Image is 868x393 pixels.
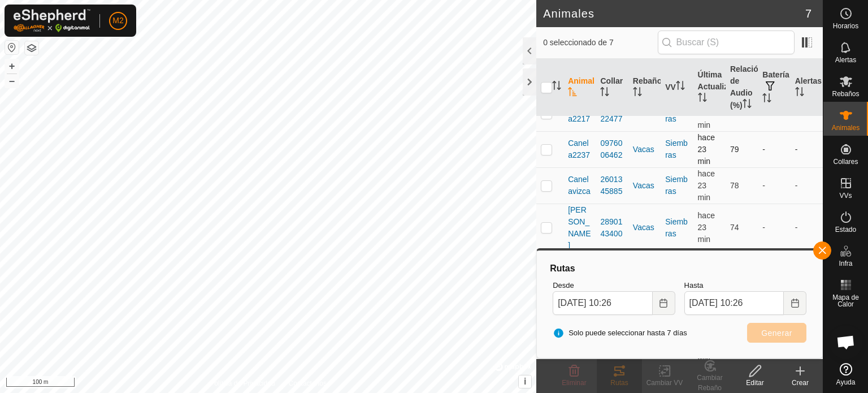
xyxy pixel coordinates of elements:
input: Buscar (S) [658,31,795,54]
span: Generar [761,329,792,338]
label: Desde [553,280,675,291]
a: Siembras [665,139,688,159]
p-sorticon: Activar para ordenar [633,89,642,98]
a: Chat abierto [829,325,863,359]
button: + [5,59,19,73]
button: i [519,375,531,388]
button: Generar [747,323,806,343]
span: Horarios [833,23,858,29]
td: - [758,131,790,167]
a: Política de Privacidad [210,378,275,388]
th: Relación de Audio (%) [726,59,758,116]
span: 79 [730,145,739,154]
span: [PERSON_NAME] [568,204,591,252]
td: - [791,131,823,167]
span: Eliminar [562,379,586,387]
a: Siembras [665,338,688,359]
th: VV [661,59,693,116]
p-sorticon: Activar para ordenar [676,83,685,92]
span: 1 sept 2025, 10:02 [698,211,715,244]
span: 7 [805,5,811,22]
div: Cambiar VV [642,378,687,388]
th: Alertas [791,59,823,116]
span: Mapa de Calor [826,294,865,308]
span: Solo puede seleccionar hasta 7 días [553,327,687,339]
div: Editar [732,378,778,388]
span: Collares [833,158,858,165]
span: Canelavizca [568,174,591,197]
p-sorticon: Activar para ordenar [743,101,752,110]
button: Choose Date [784,291,806,315]
div: 0976006462 [600,137,623,161]
h2: Animales [543,7,805,20]
span: i [524,377,526,386]
button: – [5,74,19,88]
span: 74 [730,223,739,232]
th: Rebaño [628,59,661,116]
p-sorticon: Activar para ordenar [600,89,609,98]
span: 1 sept 2025, 10:03 [698,169,715,202]
th: Batería [758,59,790,116]
div: Rutas [597,378,642,388]
th: Animal [563,59,596,116]
div: Vacas [633,144,656,156]
span: Estado [835,226,856,233]
img: Logo Gallagher [14,9,90,32]
div: 2890143400 [600,216,623,240]
p-sorticon: Activar para ordenar [762,95,771,104]
div: Vacas [633,222,656,234]
th: Última Actualización [693,59,726,116]
th: Collar [596,59,628,116]
div: Cambiar Rebaño [687,373,732,393]
p-sorticon: Activar para ordenar [698,94,707,103]
td: - [758,204,790,252]
td: - [791,167,823,204]
div: Vacas [633,180,656,192]
span: Rebaños [832,90,859,97]
label: Hasta [684,280,806,291]
p-sorticon: Activar para ordenar [568,89,577,98]
span: M2 [112,15,123,27]
span: VVs [839,192,852,199]
span: Ayuda [836,379,856,386]
span: Alertas [835,57,856,63]
button: Capas del Mapa [25,41,38,55]
a: Siembras [665,217,688,238]
button: Choose Date [653,291,675,315]
div: Crear [778,378,823,388]
a: Contáctenos [289,378,327,388]
button: Restablecer Mapa [5,41,19,54]
p-sorticon: Activar para ordenar [552,83,561,92]
span: 1 sept 2025, 10:02 [698,97,715,129]
a: Siembras [665,175,688,196]
td: - [791,204,823,252]
span: Canela2237 [568,137,591,161]
span: Animales [832,124,860,131]
span: 0 seleccionado de 7 [543,37,657,49]
p-sorticon: Activar para ordenar [795,89,804,98]
span: Infra [839,260,852,267]
td: - [758,167,790,204]
a: Ayuda [823,359,868,390]
div: Rutas [548,262,811,275]
div: 2601345885 [600,174,623,197]
span: 80 [730,109,739,118]
span: 1 sept 2025, 10:02 [698,133,715,166]
span: 78 [730,181,739,190]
